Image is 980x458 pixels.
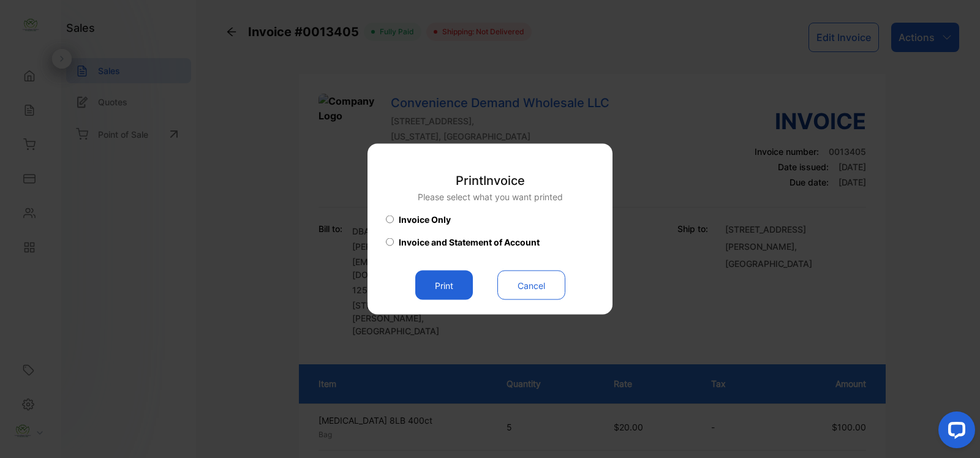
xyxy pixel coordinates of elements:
[415,271,473,300] button: Print
[929,407,980,458] iframe: LiveChat chat widget
[418,190,563,203] p: Please select what you want printed
[399,213,451,226] span: Invoice Only
[399,236,540,249] span: Invoice and Statement of Account
[418,171,563,190] p: Print Invoice
[497,271,565,300] button: Cancel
